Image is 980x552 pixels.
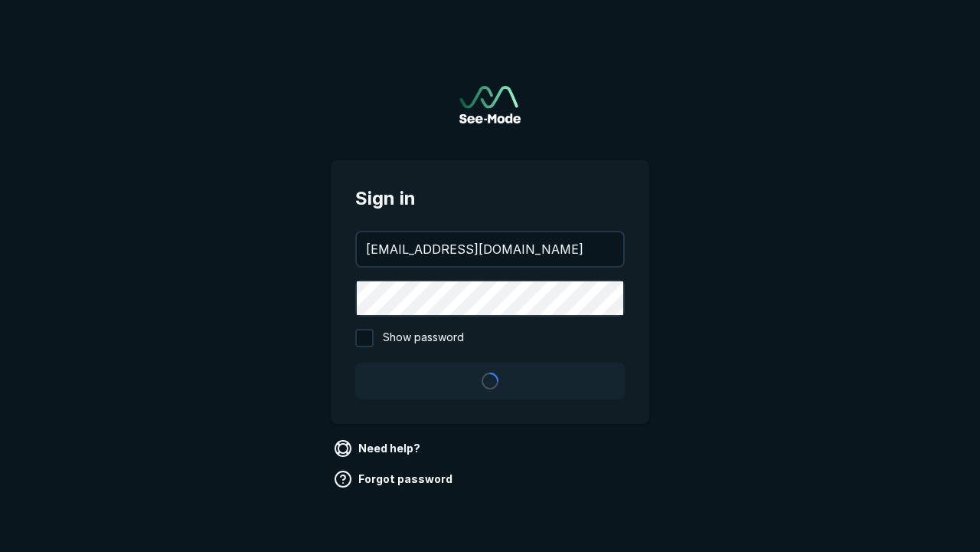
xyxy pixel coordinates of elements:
span: Sign in [355,185,625,212]
a: Go to sign in [459,86,521,123]
a: Forgot password [331,467,459,491]
input: your@email.com [357,232,623,266]
span: Show password [383,329,464,347]
img: See-Mode Logo [459,86,521,123]
a: Need help? [331,436,426,461]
